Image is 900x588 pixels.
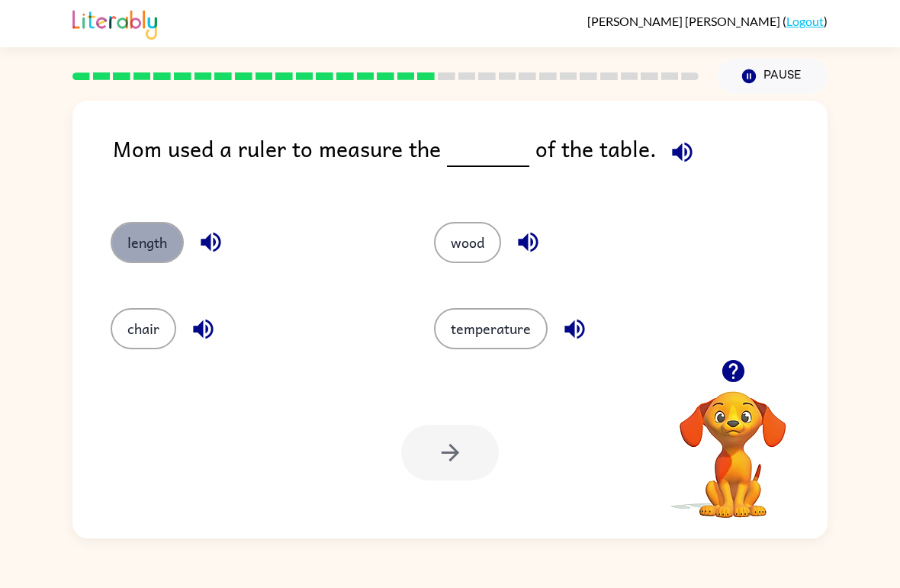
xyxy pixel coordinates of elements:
[717,59,828,94] button: Pause
[111,222,184,263] button: length
[434,222,501,263] button: wood
[72,6,157,40] img: Literably
[786,14,824,28] a: Logout
[111,308,176,349] button: chair
[434,308,548,349] button: temperature
[113,131,828,191] div: Mom used a ruler to measure the of the table.
[587,14,783,28] span: [PERSON_NAME] [PERSON_NAME]
[657,368,809,520] video: Your browser must support playing .mp4 files to use Literably. Please try using another browser.
[587,14,828,28] div: ( )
